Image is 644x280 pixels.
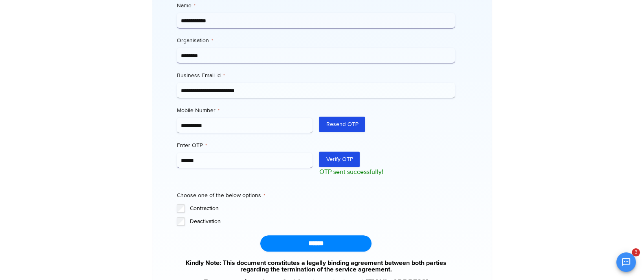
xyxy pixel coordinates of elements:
[177,141,313,150] label: Enter OTP
[177,191,265,200] legend: Choose one of the below options
[177,106,313,115] label: Mobile Number
[616,252,636,272] button: Open chat
[177,72,455,80] label: Business Email id
[190,217,455,226] label: Deactivation
[319,167,455,177] p: OTP sent successfully!
[319,117,365,132] button: Resend OTP
[319,152,360,167] button: Verify OTP
[177,260,455,273] a: Kindly Note: This document constitutes a legally binding agreement between both parties regarding...
[190,204,455,213] label: Contraction
[632,248,640,256] span: 3
[177,2,455,10] label: Name
[177,37,455,45] label: Organisation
